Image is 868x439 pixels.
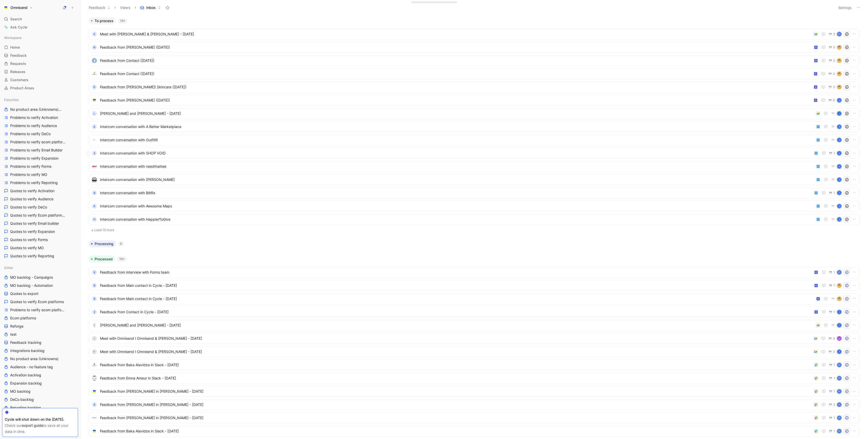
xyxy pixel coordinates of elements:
img: logo [92,137,97,143]
div: L [92,111,97,116]
span: Meet with Omnisend I Omnisend & [PERSON_NAME] - [DATE] [100,349,811,355]
a: Requests [2,60,78,67]
a: Problems to verify Audience [2,122,78,130]
button: Settings [836,4,854,11]
a: RFeedback from Main contact in Cycle - [DATE]avatar [89,293,859,304]
div: Ž [837,310,841,314]
a: logoIntercom conversation with [PERSON_NAME]K [89,174,859,185]
span: 3 [833,72,835,75]
a: Quotes to verify Ecom platforms [2,298,78,306]
div: F [92,349,97,354]
span: Problems to verify Forms [10,164,51,169]
div: Ž [837,323,841,327]
span: 3 [833,350,835,353]
span: Problems to verify Expansion [10,156,58,161]
img: Omnisend [3,5,8,10]
span: Integrations backlog [10,348,45,353]
div: K [837,165,841,168]
a: AIntercom conversation with Awesome MapsK [89,201,859,212]
a: MO backlog - Automation [2,282,78,289]
a: Releases [2,68,78,76]
div: OtherMO backlog - CampaignsMO backlog - AutomationQuotes to exportQuotes to verify Ecom platforms... [2,264,78,436]
span: Feedback from Contact ([DATE]) [100,58,811,64]
span: Feedback from Baka Alavidze in Slack - [DATE] [100,428,812,434]
div: 6 [92,402,97,407]
span: 1 [833,310,835,314]
button: 2 [828,58,836,63]
div: J [837,112,841,115]
button: 5 [828,31,836,37]
img: avatar [837,32,841,36]
a: HIntercom conversation with HappierToGiveK [89,214,859,225]
span: Feedback from [PERSON_NAME] ([DATE]) [100,97,811,103]
a: Product Areas [2,84,78,92]
a: Problems to verify Reporting [2,179,78,187]
span: Problems to verify Reporting [10,180,58,185]
button: Inbox [138,4,163,11]
span: Feedback tracking [10,340,41,345]
div: K [837,218,841,221]
span: To process [95,18,113,23]
img: avatar [837,363,841,367]
span: MO backlog - Campaigns [10,275,53,280]
a: EMeet with [PERSON_NAME] & [PERSON_NAME] - [DATE]5avatar [89,29,859,40]
span: 3 [833,86,835,89]
img: logo [92,71,97,76]
div: K [837,204,841,208]
a: logoFeedback from [PERSON_NAME] in [PERSON_NAME] - [DATE]1avatar [89,386,859,397]
span: Intercom conversation with Awesome Maps [100,203,814,209]
a: RFeedback from Main contact in Cycle - [DATE]1avatar [89,280,859,291]
img: logo [92,415,97,420]
button: Load 15 more [89,227,859,233]
div: Other [2,264,78,272]
a: No product area (Unknowns)Other [2,106,78,113]
a: Problems to verify ecom platforms [2,138,78,146]
span: Quotes to verify Email builder [10,221,59,226]
span: Intercom conversation with SHOP VOID [100,150,812,156]
button: 3 [827,349,836,355]
span: Reforge [10,324,23,329]
span: Quotes to verify Forms [10,237,48,242]
div: D [92,84,97,90]
a: No product area (Unknowns) [2,355,78,363]
span: Intercom conversation with OutfitR [100,137,814,143]
a: DFeedback from [PERSON_NAME]! Skincare ([DATE])3avatar [89,81,859,93]
div: K [837,98,841,102]
a: Quotes to verify Email builder [2,220,78,227]
button: 5 [828,45,836,50]
span: Workspace [4,35,22,40]
div: R [92,296,97,301]
div: H [92,217,97,222]
a: FMeet with Omnisend I Omnisend & [PERSON_NAME] - [DATE]3K [89,346,859,357]
div: K [837,151,841,155]
a: Quotes to verify Expansion [2,228,78,235]
a: Integrations backlog [2,347,78,355]
div: Check our to save all your data in time. [5,422,75,435]
span: Feedback from Main contact in Cycle - [DATE] [100,296,814,302]
span: 1 [833,430,835,433]
span: Meet with [PERSON_NAME] & [PERSON_NAME] - [DATE] [100,31,811,37]
span: Problems to verify DeCo [10,131,51,136]
a: logoFeedback from Contact ([DATE])2avatar [89,55,859,66]
a: MO backlog [2,388,78,395]
button: 3 [827,84,836,90]
div: R [92,283,97,288]
span: Feedback from [PERSON_NAME] ([DATE]) [100,44,811,50]
a: MO backlog - Campaigns [2,274,78,281]
span: MO backlog - Automation [10,283,53,288]
a: Quotes to verify DeCo [2,203,78,211]
span: 5 [833,46,835,49]
span: Quotes to verify Reporting [10,253,54,259]
span: Processing [95,241,113,246]
span: 2 [833,403,835,406]
a: Activation backlog [2,371,78,379]
span: Problems to verify MO [10,172,47,177]
span: Feedback from Main contact in Cycle - [DATE] [100,282,812,289]
div: E [92,32,97,37]
button: 1 [828,270,836,275]
img: logo [92,376,97,381]
img: avatar [837,403,841,406]
span: 1 [833,284,835,287]
a: Reporting backlog [2,404,78,412]
a: logoFeedback from Contact ([DATE])3avatar [89,68,859,79]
